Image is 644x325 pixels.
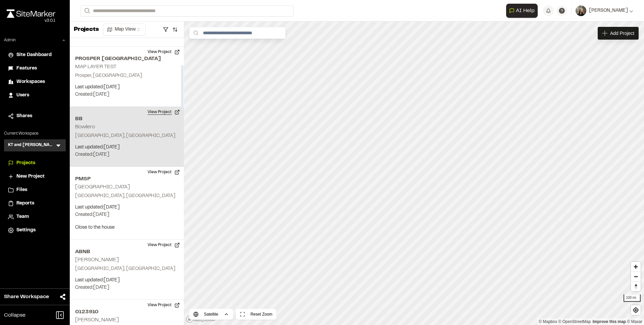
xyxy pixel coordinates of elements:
span: Site Dashboard [16,51,52,59]
p: Close to the house [75,224,178,231]
span: Users [16,92,29,99]
button: View Project [144,167,184,178]
button: View Project [144,240,184,250]
span: Collapse [4,311,25,319]
a: OpenStreetMap [558,319,591,324]
p: [GEOGRAPHIC_DATA], [GEOGRAPHIC_DATA] [75,132,178,140]
h3: KT and [PERSON_NAME] [8,142,55,149]
h2: Bowlero [75,125,95,129]
p: Current Workspace [4,131,66,137]
button: [PERSON_NAME] [576,5,633,16]
h2: PROSPER [GEOGRAPHIC_DATA] [75,55,178,63]
button: Zoom out [631,272,641,281]
button: View Project [144,107,184,118]
span: Reports [16,200,34,207]
a: Projects [8,159,62,167]
button: Open AI Assistant [506,4,538,18]
span: Projects [16,159,35,167]
p: Last updated: [DATE] [75,84,178,91]
span: Add Project [610,30,634,37]
h2: [PERSON_NAME] [75,318,119,322]
p: Projects [74,25,99,34]
button: Reset bearing to north [631,281,641,291]
a: Shares [8,112,62,120]
a: Site Dashboard [8,51,62,59]
canvas: Map [184,21,644,325]
span: Workspaces [16,78,45,86]
h2: 0123910 [75,308,178,316]
p: Last updated: [DATE] [75,144,178,151]
p: Last updated: [DATE] [75,277,178,284]
p: Created: [DATE] [75,151,178,158]
span: Team [16,213,29,221]
a: Mapbox [539,319,557,324]
p: Admin [4,37,16,43]
button: Satellite [189,309,233,320]
p: [GEOGRAPHIC_DATA], [GEOGRAPHIC_DATA] [75,192,178,200]
button: Find my location [631,305,641,315]
span: Files [16,186,27,194]
p: [GEOGRAPHIC_DATA], [GEOGRAPHIC_DATA] [75,265,178,273]
h2: PMSP [75,175,178,183]
span: [PERSON_NAME] [589,7,628,14]
span: Share Workspace [4,293,49,301]
img: User [576,5,586,16]
button: View Project [144,300,184,311]
button: Search [80,5,93,16]
button: View Project [144,47,184,57]
a: Settings [8,227,62,234]
p: Prosper, [GEOGRAPHIC_DATA] [75,72,178,80]
span: Features [16,65,37,72]
p: Created: [DATE] [75,91,178,98]
button: Reset Zoom [236,309,276,320]
span: Settings [16,227,36,234]
p: Last updated: [DATE] [75,204,178,211]
p: Created: [DATE] [75,211,178,219]
h2: [GEOGRAPHIC_DATA] [75,185,130,189]
a: Files [8,186,62,194]
img: rebrand.png [7,9,55,18]
a: Maxar [627,319,642,324]
h2: BB [75,115,178,123]
span: AI Help [516,7,535,15]
h2: [PERSON_NAME] [75,258,119,262]
a: New Project [8,173,62,180]
p: Created: [DATE] [75,284,178,291]
div: Open AI Assistant [506,4,540,18]
a: Reports [8,200,62,207]
h2: ABNB [75,248,178,256]
a: Team [8,213,62,221]
a: Map feedback [593,319,626,324]
div: 100 mi [624,294,641,302]
a: Mapbox logo [186,315,215,323]
a: Features [8,65,62,72]
span: Reset bearing to north [631,282,641,291]
span: Shares [16,112,32,120]
div: Oh geez...please don't... [7,18,55,24]
button: Zoom in [631,262,641,272]
span: New Project [16,173,45,180]
a: Workspaces [8,78,62,86]
a: Users [8,92,62,99]
h2: MAP LAYER TEST [75,64,116,69]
